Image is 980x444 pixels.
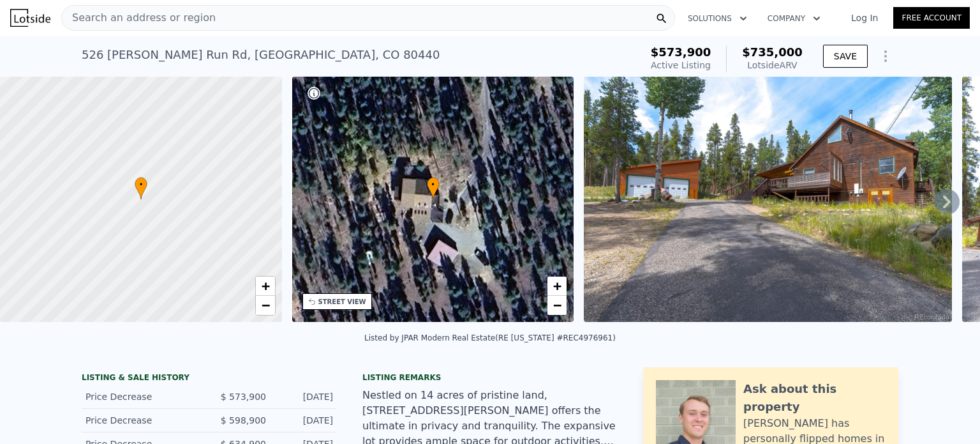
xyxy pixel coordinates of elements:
[261,278,269,294] span: +
[836,11,893,24] a: Log In
[62,10,216,26] span: Search an address or region
[742,45,803,59] span: $735,000
[82,46,440,64] div: 526 [PERSON_NAME] Run Rd , [GEOGRAPHIC_DATA] , CO 80440
[584,77,951,322] img: Sale: 167305173 Parcel: 9969457
[318,297,366,307] div: STREET VIEW
[256,277,275,296] a: Zoom in
[743,380,886,416] div: Ask about this property
[873,43,898,69] button: Show Options
[547,296,567,315] a: Zoom out
[651,45,711,59] span: $573,900
[10,9,50,27] img: Lotside
[221,415,266,425] span: $ 598,900
[823,45,868,68] button: SAVE
[757,7,831,30] button: Company
[547,277,567,296] a: Zoom in
[553,297,561,313] span: −
[221,392,266,402] span: $ 573,900
[261,297,269,313] span: −
[742,59,803,72] div: Lotside ARV
[85,390,199,403] div: Price Decrease
[893,7,970,29] a: Free Account
[276,414,333,427] div: [DATE]
[678,7,757,30] button: Solutions
[82,372,337,385] div: LISTING & SALE HISTORY
[553,278,561,294] span: +
[427,179,440,190] span: •
[364,333,616,342] div: Listed by JPAR Modern Real Estate (RE [US_STATE] #REC4976961)
[135,177,147,199] div: •
[362,372,618,383] div: Listing remarks
[651,60,711,70] span: Active Listing
[427,177,440,199] div: •
[256,296,275,315] a: Zoom out
[85,414,199,427] div: Price Decrease
[276,390,333,403] div: [DATE]
[135,179,147,190] span: •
